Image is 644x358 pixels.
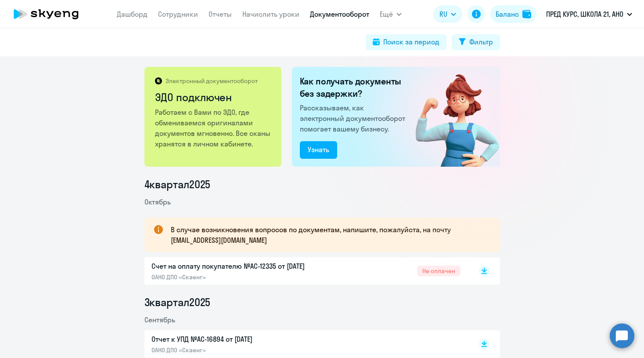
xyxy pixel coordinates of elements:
p: ПРЕД КУРС, ШКОЛА 21, АНО [546,9,623,19]
button: RU [433,5,462,23]
span: Не оплачен [417,266,461,276]
img: connected [401,67,500,167]
span: RU [439,9,447,19]
button: Узнать [300,141,337,159]
div: Баланс [496,9,519,19]
button: Балансbalance [490,5,536,23]
span: Сентябрь [144,315,175,324]
p: Электронный документооборот [165,77,258,85]
a: Документооборот [310,10,369,18]
div: Фильтр [469,37,493,47]
span: Ещё [380,9,393,19]
li: 3 квартал 2025 [144,295,500,309]
button: ПРЕД КУРС, ШКОЛА 21, АНО [542,4,637,25]
p: ОАНО ДПО «Скаенг» [151,346,336,354]
li: 4 квартал 2025 [144,177,500,191]
a: Начислить уроки [242,10,299,18]
h2: Как получать документы без задержки? [300,75,409,100]
p: Рассказываем, как электронный документооборот помогает вашему бизнесу. [300,102,409,134]
a: Счет на оплату покупателю №AC-12335 от [DATE]ОАНО ДПО «Скаенг»Не оплачен [151,261,461,281]
p: В случае возникновения вопросов по документам, напишите, пожалуйста, на почту [EMAIL_ADDRESS][DOM... [171,224,484,245]
p: ОАНО ДПО «Скаенг» [151,273,336,281]
p: Работаем с Вами по ЭДО, где обмениваемся оригиналами документов мгновенно. Все сканы хранятся в л... [155,107,272,149]
a: Отчеты [209,10,232,18]
span: Октябрь [144,197,171,206]
h2: ЭДО подключен [155,90,272,104]
a: Дашборд [117,10,148,18]
p: Отчет к УПД №AC-16894 от [DATE] [151,334,336,344]
div: Поиск за период [383,37,439,47]
a: Отчет к УПД №AC-16894 от [DATE]ОАНО ДПО «Скаенг» [151,334,461,354]
a: Сотрудники [158,10,198,18]
img: balance [522,10,531,18]
p: Счет на оплату покупателю №AC-12335 от [DATE] [151,261,336,271]
button: Ещё [380,5,402,23]
div: Узнать [308,144,329,155]
button: Поиск за период [366,34,446,50]
button: Фильтр [452,34,500,50]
